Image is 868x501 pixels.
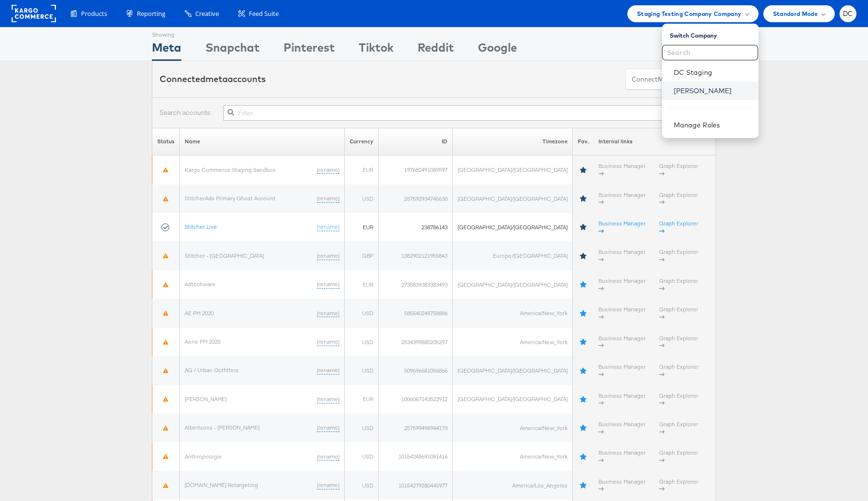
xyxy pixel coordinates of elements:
[598,478,646,493] a: Business Manager
[345,270,379,299] td: EUR
[670,28,759,40] div: Switch Company
[317,195,339,203] a: (rename)
[662,45,758,60] input: Search
[659,478,698,493] a: Graph Explorer
[379,213,453,241] td: 238786143
[659,363,698,378] a: Graph Explorer
[453,128,573,155] th: Timezone
[185,252,264,259] a: Stitcher - [GEOGRAPHIC_DATA]
[317,395,339,404] a: (rename)
[453,270,573,299] td: [GEOGRAPHIC_DATA]/[GEOGRAPHIC_DATA]
[453,155,573,184] td: [GEOGRAPHIC_DATA]/[GEOGRAPHIC_DATA]
[345,213,379,241] td: EUR
[317,166,339,174] a: (rename)
[659,191,698,206] a: Graph Explorer
[249,9,279,18] span: Feed Suite
[185,424,259,431] a: Albertsons - [PERSON_NAME]
[195,9,219,18] span: Creative
[659,392,698,407] a: Graph Explorer
[453,299,573,327] td: America/New_York
[345,442,379,471] td: USD
[453,414,573,442] td: America/New_York
[453,184,573,213] td: [GEOGRAPHIC_DATA]/[GEOGRAPHIC_DATA]
[379,328,453,356] td: 2534399880205297
[185,309,214,317] a: AE PM 2020
[598,392,646,407] a: Business Manager
[843,11,853,17] span: DC
[185,223,217,230] a: Stitcher Live
[205,73,228,84] span: meta
[345,299,379,327] td: USD
[185,166,276,173] a: Kargo Commerce Staging Sandbox
[659,220,698,235] a: Graph Explorer
[637,9,742,19] span: Staging Testing Company Company
[317,280,339,289] a: (rename)
[185,280,216,288] a: Adtechware
[453,471,573,500] td: America/Los_Angeles
[379,471,453,500] td: 10154279280445977
[598,248,646,263] a: Business Manager
[345,414,379,442] td: USD
[345,155,379,184] td: EUR
[379,442,453,471] td: 10154248691081416
[160,73,266,85] div: Connected accounts
[379,128,453,155] th: ID
[659,420,698,435] a: Graph Explorer
[379,414,453,442] td: 257599498944173
[453,328,573,356] td: America/New_York
[185,195,275,202] a: StitcherAds Primary Ghost Account
[379,241,453,270] td: 1382902121955843
[674,86,751,96] a: [PERSON_NAME]
[185,395,227,403] a: [PERSON_NAME]
[345,385,379,414] td: EUR
[659,334,698,349] a: Graph Explorer
[345,328,379,356] td: USD
[152,39,181,61] div: Meta
[598,449,646,464] a: Business Manager
[418,39,454,61] div: Reddit
[317,309,339,318] a: (rename)
[345,184,379,213] td: USD
[345,241,379,270] td: GBP
[625,69,708,90] button: ConnectmetaAccounts
[205,39,259,61] div: Snapchat
[185,338,220,345] a: Aerie PM 2020
[659,162,698,177] a: Graph Explorer
[81,9,107,18] span: Products
[598,220,646,235] a: Business Manager
[379,155,453,184] td: 197682491089597
[453,356,573,385] td: [GEOGRAPHIC_DATA]/[GEOGRAPHIC_DATA]
[284,39,335,61] div: Pinterest
[674,68,751,77] a: DC Staging
[453,442,573,471] td: America/New_York
[478,39,517,61] div: Google
[598,334,646,349] a: Business Manager
[598,162,646,177] a: Business Manager
[658,75,674,84] span: meta
[317,453,339,461] a: (rename)
[180,128,345,155] th: Name
[598,363,646,378] a: Business Manager
[453,385,573,414] td: [GEOGRAPHIC_DATA]/[GEOGRAPHIC_DATA]
[317,223,339,231] a: (rename)
[453,213,573,241] td: [GEOGRAPHIC_DATA]/[GEOGRAPHIC_DATA]
[659,449,698,464] a: Graph Explorer
[773,9,818,19] span: Standard Mode
[379,299,453,327] td: 585540248758886
[317,424,339,432] a: (rename)
[317,338,339,346] a: (rename)
[152,128,180,155] th: Status
[317,481,339,489] a: (rename)
[137,9,165,18] span: Reporting
[598,306,646,320] a: Business Manager
[185,481,258,488] a: [DOMAIN_NAME] Retargeting
[659,248,698,263] a: Graph Explorer
[453,241,573,270] td: Europe/[GEOGRAPHIC_DATA]
[598,420,646,435] a: Business Manager
[598,277,646,292] a: Business Manager
[345,356,379,385] td: USD
[185,453,222,460] a: Anthropologie
[379,356,453,385] td: 509696681056866
[185,366,239,374] a: AG / Urban Outfitters
[598,191,646,206] a: Business Manager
